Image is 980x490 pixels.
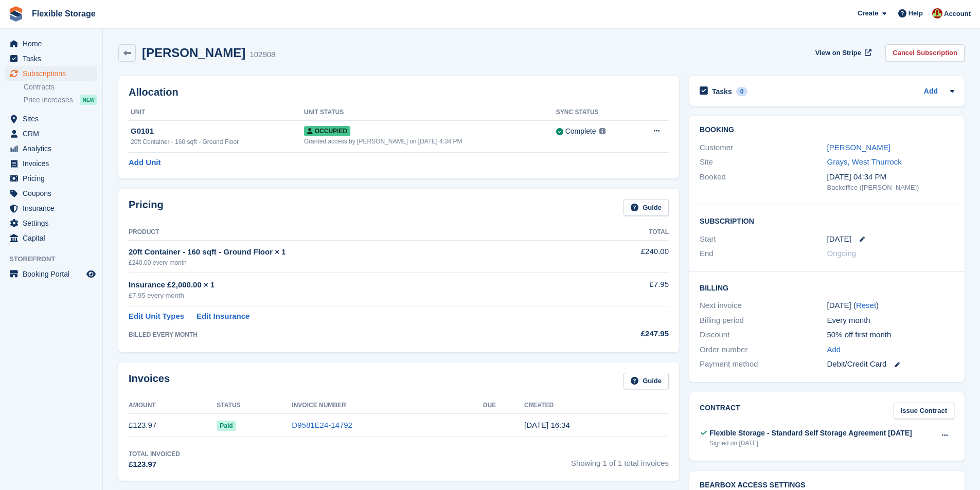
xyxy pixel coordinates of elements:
td: £123.97 [129,414,217,437]
a: menu [5,267,97,281]
div: 102908 [250,49,275,61]
a: Edit Insurance [197,311,250,322]
span: Coupons [23,186,84,201]
h2: Allocation [129,86,669,98]
h2: [PERSON_NAME] [142,46,245,60]
span: View on Stripe [815,48,861,58]
div: Insurance £2,000.00 × 1 [129,279,587,291]
a: menu [5,156,97,171]
h2: Subscription [700,215,954,226]
div: 20ft Container - 160 sqft - Ground Floor [131,137,304,147]
th: Product [129,224,587,241]
span: Analytics [23,141,84,156]
span: Booking Portal [23,267,84,281]
a: Add Unit [129,157,161,169]
span: Help [908,8,923,19]
a: menu [5,171,97,186]
a: Edit Unit Types [129,311,184,322]
div: Billing period [700,315,827,326]
div: Next invoice [700,300,827,312]
th: Due [483,397,524,414]
div: Signed on [DATE] [709,439,912,448]
div: [DATE] 04:34 PM [827,171,954,183]
a: Issue Contract [894,403,954,420]
div: End [700,248,827,260]
div: £123.97 [129,459,180,470]
h2: Pricing [129,199,164,216]
a: Reset [856,301,876,310]
a: D9581E24-14792 [292,421,352,429]
th: Sync Status [556,104,635,121]
a: menu [5,216,97,230]
span: CRM [23,126,84,141]
td: £7.95 [587,273,669,306]
span: Create [858,8,878,19]
span: Insurance [23,201,84,215]
a: menu [5,231,97,245]
div: 20ft Container - 160 sqft - Ground Floor × 1 [129,246,587,258]
h2: Invoices [129,373,170,390]
div: 50% off first month [827,329,954,341]
div: Debit/Credit Card [827,358,954,370]
th: Total [587,224,669,241]
span: Storefront [9,254,102,264]
span: Account [944,9,971,19]
div: Backoffice ([PERSON_NAME]) [827,183,954,193]
th: Status [217,397,292,414]
img: stora-icon-8386f47178a22dfd0bd8f6a31ec36ba5ce8667c1dd55bd0f319d3a0aa187defe.svg [8,6,24,22]
div: Booked [700,171,827,193]
span: Sites [23,112,84,126]
a: Guide [623,373,669,390]
span: Occupied [304,126,350,136]
span: Settings [23,216,84,230]
div: Customer [700,142,827,154]
span: Ongoing [827,249,857,258]
a: menu [5,112,97,126]
img: David Jones [932,8,942,19]
span: Paid [217,421,236,431]
a: View on Stripe [811,44,874,61]
h2: Billing [700,282,954,293]
div: [DATE] ( ) [827,300,954,312]
td: £240.00 [587,240,669,273]
th: Unit [129,104,304,121]
span: Subscriptions [23,66,84,81]
a: Grays, West Thurrock [827,157,902,166]
th: Created [524,397,669,414]
div: £240.00 every month [129,258,587,267]
a: menu [5,37,97,51]
a: Cancel Subscription [885,44,965,61]
span: Tasks [23,51,84,66]
div: Start [700,233,827,245]
div: Complete [565,126,596,137]
div: Order number [700,344,827,356]
div: G0101 [131,125,304,137]
h2: Booking [700,126,954,134]
th: Invoice Number [292,397,483,414]
a: [PERSON_NAME] [827,143,890,152]
h2: Contract [700,403,740,420]
div: Discount [700,329,827,341]
div: Site [700,156,827,168]
div: BILLED EVERY MONTH [129,330,587,339]
div: Total Invoiced [129,449,180,459]
div: Every month [827,315,954,326]
div: 0 [736,87,748,96]
span: Showing 1 of 1 total invoices [571,449,669,470]
div: Payment method [700,358,827,370]
th: Amount [129,397,217,414]
h2: BearBox Access Settings [700,481,954,489]
div: £7.95 every month [129,291,587,301]
img: icon-info-grey-7440780725fd019a000dd9b08b2336e03edf1995a4989e88bcd33f0948082b44.svg [599,128,605,134]
span: Invoices [23,156,84,171]
a: Price increases NEW [24,94,97,105]
a: Flexible Storage [28,5,100,22]
time: 2025-08-21 15:34:38 UTC [524,421,570,429]
th: Unit Status [304,104,556,121]
a: menu [5,126,97,141]
a: menu [5,201,97,215]
a: menu [5,186,97,201]
time: 2025-08-21 00:00:00 UTC [827,233,851,245]
a: menu [5,66,97,81]
a: Add [827,344,841,356]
